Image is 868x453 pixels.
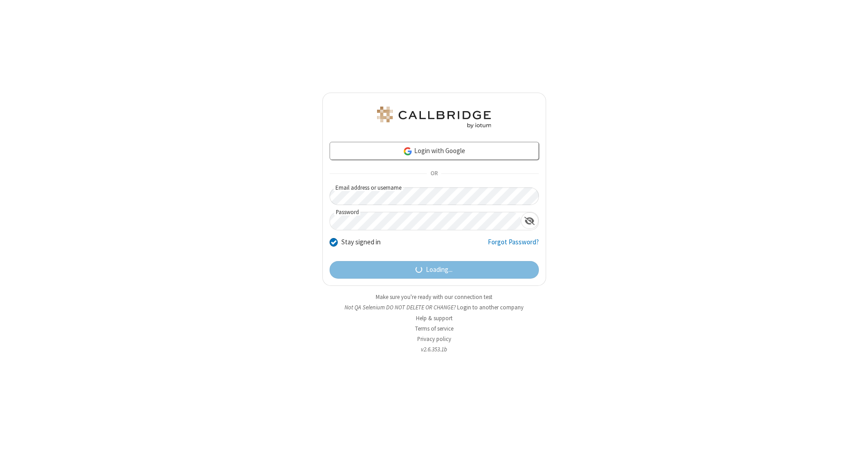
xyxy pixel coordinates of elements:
a: Help & support [416,314,453,322]
img: QA Selenium DO NOT DELETE OR CHANGE [375,107,493,128]
input: Password [330,212,521,230]
button: Loading... [330,261,539,279]
a: Terms of service [415,325,453,332]
input: Email address or username [330,187,539,205]
li: Not QA Selenium DO NOT DELETE OR CHANGE? [322,303,546,312]
a: Login with Google [330,142,539,160]
a: Forgot Password? [488,237,539,254]
img: google-icon.png [403,146,413,156]
button: Login to another company [457,303,524,312]
div: Show password [521,212,538,229]
span: Loading... [426,265,453,275]
label: Stay signed in [341,237,381,248]
span: OR [427,168,441,180]
a: Privacy policy [417,335,451,343]
li: v2.6.353.1b [322,345,546,354]
a: Make sure you're ready with our connection test [376,293,492,301]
